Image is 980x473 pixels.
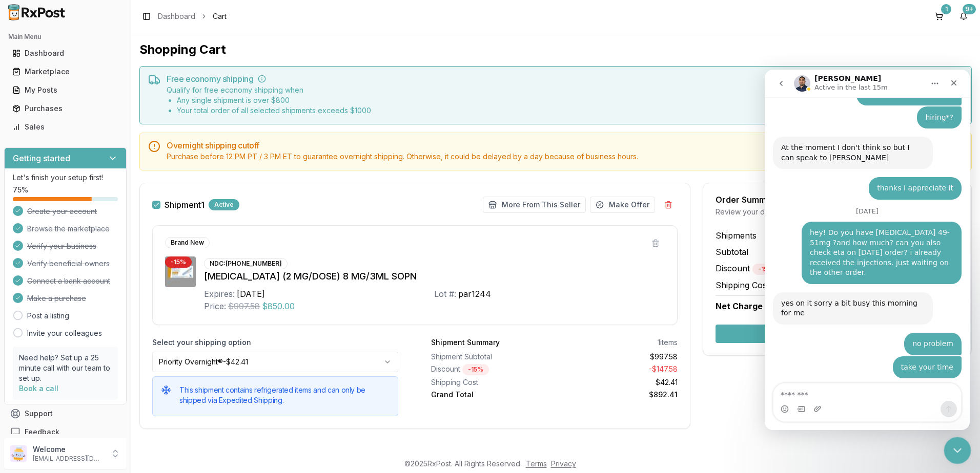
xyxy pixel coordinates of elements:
[434,288,456,300] div: Lot #:
[165,201,205,209] span: Shipment 1
[431,352,550,362] div: Shipment Subtotal
[4,404,127,423] button: Support
[558,352,677,362] div: $997.58
[12,122,118,132] div: Sales
[4,4,70,20] img: RxPost Logo
[4,45,127,61] button: Dashboard
[4,82,127,98] button: My Posts
[27,328,102,338] a: Invite your colleagues
[716,301,763,311] span: Net Charge
[483,197,586,213] button: More From This Seller
[551,459,576,468] a: Privacy
[716,207,959,217] div: Review your details before checkout
[12,67,118,77] div: Marketplace
[19,353,112,383] p: Need help? Set up a 25 minute call with our team to set up.
[27,259,110,269] span: Verify beneficial owners
[262,300,295,312] span: $850.00
[765,70,970,430] iframe: Intercom live chat
[458,288,491,300] div: par1244
[204,288,235,300] div: Expires:
[158,11,227,21] nav: breadcrumb
[158,11,195,21] a: Dashboard
[431,364,550,375] div: Discount
[716,325,959,343] button: Secure Checkout
[431,337,500,348] div: Shipment Summary
[4,119,127,135] button: Sales
[931,8,947,25] button: 1
[963,4,976,14] div: 9+
[716,246,748,258] span: Subtotal
[27,241,96,251] span: Verify your business
[716,263,779,273] span: Discount
[167,152,963,162] div: Purchase before 12 PM PT / 3 PM ET to guarantee overnight shipping. Otherwise, it could be delaye...
[8,62,122,81] a: Marketplace
[33,455,104,463] p: [EMAIL_ADDRESS][DOMAIN_NAME]
[165,256,192,268] div: - 15 %
[4,63,127,80] button: Marketplace
[10,445,27,462] img: User avatar
[8,44,122,62] a: Dashboard
[237,288,265,300] div: [DATE]
[716,196,959,204] div: Order Summary
[431,390,550,400] div: Grand Total
[27,311,69,321] a: Post a listing
[19,384,58,393] a: Book a call
[12,85,118,95] div: My Posts
[139,41,972,58] h1: Shopping Cart
[716,279,769,291] span: Shipping Cost
[12,48,118,58] div: Dashboard
[558,390,677,400] div: $892.41
[13,152,70,164] h3: Getting started
[955,8,972,25] button: 9+
[27,276,110,286] span: Connect a bank account
[558,377,677,388] div: $42.41
[716,229,757,242] span: Shipments
[8,99,122,118] a: Purchases
[4,100,127,117] button: Purchases
[658,337,678,348] div: 1 items
[167,141,963,149] h5: Overnight shipping cutoff
[213,11,227,21] span: Cart
[167,85,371,116] div: Qualify for free economy shipping when
[526,459,547,468] a: Terms
[204,269,665,284] div: [MEDICAL_DATA] (2 MG/DOSE) 8 MG/3ML SOPN
[944,437,971,464] iframe: Intercom live chat
[8,81,122,99] a: My Posts
[4,423,127,441] button: Feedback
[204,258,288,269] div: NDC: [PHONE_NUMBER]
[12,103,118,114] div: Purchases
[204,300,226,312] div: Price:
[27,206,97,217] span: Create your account
[27,224,110,234] span: Browse the marketplace
[8,118,122,136] a: Sales
[167,75,963,83] h5: Free economy shipping
[752,264,779,275] div: - 15 %
[431,377,550,388] div: Shipping Cost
